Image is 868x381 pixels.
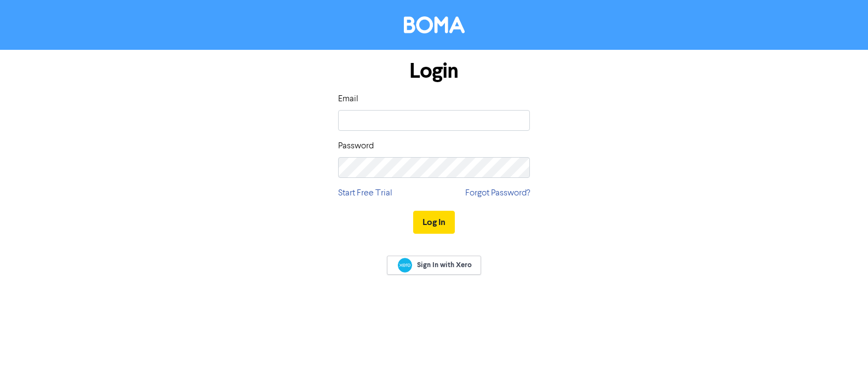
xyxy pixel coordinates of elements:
[338,187,392,200] a: Start Free Trial
[387,256,481,275] a: Sign In with Xero
[413,211,455,234] button: Log In
[338,93,358,106] label: Email
[338,59,530,84] h1: Login
[417,260,472,270] span: Sign In with Xero
[398,258,412,273] img: Xero logo
[338,140,374,153] label: Password
[404,16,465,33] img: BOMA Logo
[465,187,530,200] a: Forgot Password?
